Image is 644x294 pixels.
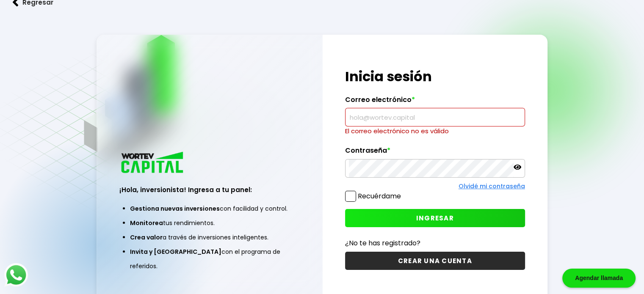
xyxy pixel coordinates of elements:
[4,263,28,287] img: logos_whatsapp-icon.242b2217.svg
[345,238,525,270] a: ¿No te has registrado?CREAR UNA CUENTA
[130,245,289,273] li: con el programa de referidos.
[562,269,636,288] div: Agendar llamada
[345,126,525,136] p: El correo electrónico no es válido
[130,219,163,227] span: Monitorea
[416,214,454,223] span: INGRESAR
[130,247,221,256] span: Invita y [GEOGRAPHIC_DATA]
[130,204,220,213] span: Gestiona nuevas inversiones
[349,108,521,126] input: hola@wortev.capital
[119,185,299,195] h3: ¡Hola, inversionista! Ingresa a tu panel:
[130,201,289,216] li: con facilidad y control.
[119,151,186,176] img: logo_wortev_capital
[345,252,525,270] button: CREAR UNA CUENTA
[345,66,525,87] h1: Inicia sesión
[130,230,289,245] li: a través de inversiones inteligentes.
[345,209,525,227] button: INGRESAR
[345,146,525,159] label: Contraseña
[130,233,163,242] span: Crea valor
[345,238,525,248] p: ¿No te has registrado?
[358,191,401,201] label: Recuérdame
[130,216,289,230] li: tus rendimientos.
[345,96,525,108] label: Correo electrónico
[459,182,525,190] a: Olvidé mi contraseña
